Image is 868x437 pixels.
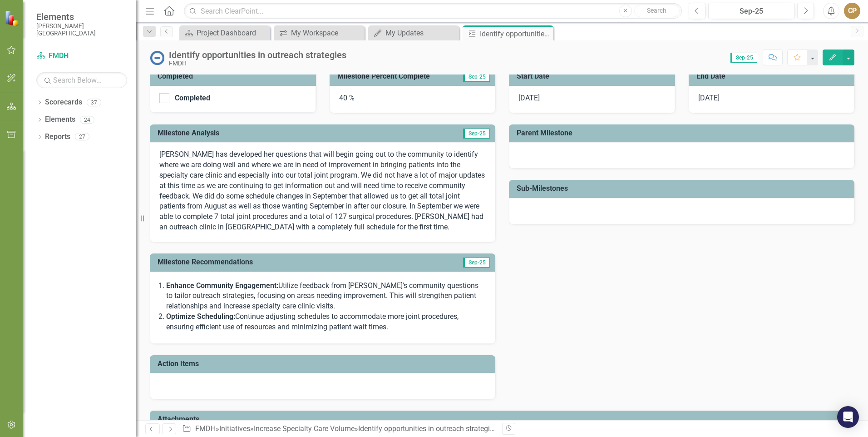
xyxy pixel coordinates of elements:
[184,3,682,19] input: Search ClearPoint...
[158,72,311,80] h3: Completed
[159,149,486,233] p: [PERSON_NAME] has developed her questions that will begin going out to the community to identify ...
[358,424,497,433] div: Identify opportunities in outreach strategies
[169,60,346,67] div: FMDH
[36,72,127,88] input: Search Below...
[5,10,20,26] img: ClearPoint Strategy
[708,3,795,19] button: Sep-25
[480,28,551,40] div: Identify opportunities in outreach strategies
[517,72,671,80] h3: Start Date
[36,22,127,37] small: [PERSON_NAME][GEOGRAPHIC_DATA]
[844,3,860,19] button: CP
[696,72,850,80] h3: End Date
[182,27,268,39] a: Project Dashboard
[158,258,416,266] h3: Milestone Recommendations
[463,258,490,268] span: Sep-25
[837,406,859,428] div: Open Intercom Messenger
[698,94,720,102] span: [DATE]
[730,53,757,63] span: Sep-25
[36,11,127,22] span: Elements
[195,424,216,433] a: FMDH
[463,72,490,82] span: Sep-25
[45,132,70,142] a: Reports
[254,424,355,433] a: Increase Specialty Care Volume
[150,50,164,65] img: No Information
[158,129,388,137] h3: Milestone Analysis
[182,424,495,434] div: » » »
[370,27,457,39] a: My Updates
[385,27,457,39] div: My Updates
[36,51,127,61] a: FMDH
[518,94,540,102] span: [DATE]
[517,129,850,137] h3: Parent Milestone
[276,27,362,39] a: My Workspace
[166,281,278,290] strong: Enhance Community Engagement:
[166,281,486,312] p: Utilize feedback from [PERSON_NAME]'s community questions to tailor outreach strategies, focusing...
[711,6,792,17] div: Sep-25
[291,27,362,39] div: My Workspace
[45,114,75,125] a: Elements
[517,184,850,193] h3: Sub-Milestones
[87,99,101,106] div: 37
[45,97,82,108] a: Scorecards
[463,129,490,139] span: Sep-25
[75,133,89,141] div: 27
[219,424,250,433] a: Initiatives
[166,312,235,321] strong: Optimize Scheduling:
[158,415,850,423] h3: Attachments
[80,116,94,124] div: 24
[337,72,456,80] h3: Milestone Percent Complete
[330,86,496,113] div: 40 %
[647,7,666,14] span: Search
[197,27,268,39] div: Project Dashboard
[158,360,491,368] h3: Action Items
[169,50,346,60] div: Identify opportunities in outreach strategies
[634,5,680,17] button: Search
[166,312,486,333] p: Continue adjusting schedules to accommodate more joint procedures, ensuring efficient use of reso...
